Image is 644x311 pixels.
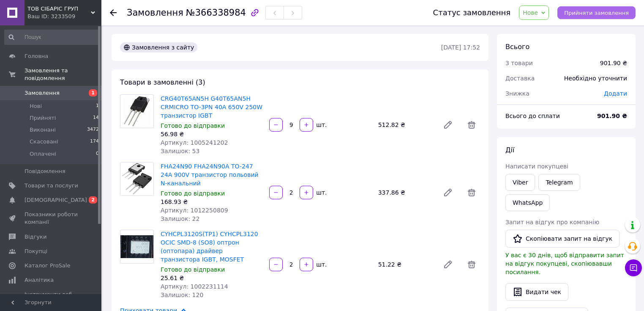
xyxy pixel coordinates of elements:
[161,148,199,154] span: Залишок: 53
[161,292,203,298] span: Залишок: 120
[25,168,65,175] span: Повідомлення
[25,211,78,226] span: Показники роботи компанії
[559,69,632,88] div: Необхідно уточнити
[96,102,99,110] span: 1
[505,60,533,66] span: 3 товари
[30,126,56,134] span: Виконані
[604,90,627,97] span: Додати
[505,219,599,226] span: Запит на відгук про компанію
[25,52,48,60] span: Головна
[505,174,535,191] a: Viber
[505,230,619,248] button: Скопіювати запит на відгук
[161,130,262,138] div: 56.98 ₴
[439,184,456,201] a: Редагувати
[25,67,101,82] span: Замовлення та повідомлення
[439,116,456,133] a: Редагувати
[375,119,436,131] div: 512.82 ₴
[463,184,480,201] span: Видалити
[25,248,47,255] span: Покупці
[120,78,205,86] span: Товари в замовленні (3)
[505,90,529,97] span: Знижка
[120,42,197,52] div: Замовлення з сайту
[30,114,56,122] span: Прийняті
[375,259,436,270] div: 51.22 ₴
[463,256,480,273] span: Видалити
[161,198,262,206] div: 168.93 ₴
[161,139,228,146] span: Артикул: 1005241202
[463,116,480,133] span: Видалити
[127,8,183,18] span: Замовлення
[161,190,225,197] span: Готово до відправки
[505,252,624,275] span: У вас є 30 днів, щоб відправити запит на відгук покупцеві, скопіювавши посилання.
[314,121,327,129] div: шт.
[625,259,642,276] button: Чат з покупцем
[25,89,60,97] span: Замовлення
[25,233,46,241] span: Відгуки
[89,196,97,204] span: 2
[161,163,259,187] a: FHA24N90 FHA24N90A TO-247 24A 900V транзистор польовий N-канальний
[25,291,78,306] span: Інструменти веб-майстра та SEO
[505,146,514,154] span: Дії
[564,10,629,16] span: Прийняти замовлення
[538,174,580,191] a: Telegram
[505,113,560,119] span: Всього до сплати
[27,13,101,20] div: Ваш ID: 3233509
[597,113,627,119] b: 901.90 ₴
[123,95,150,128] img: CRG40T65AN5H G40T65AN5H CRMICRO TO-3PN 40A 650V 250W транзистор IGBT
[161,266,225,273] span: Готово до відправки
[161,231,258,263] a: CYHCPL3120S(TP1) CYHCPL3120 OCIC SMD-8 (SO8) оптрон (оптопара) драйвер транзистора IGBT, MOSFET
[110,8,117,17] div: Повернутися назад
[505,75,535,82] span: Доставка
[433,8,511,17] div: Статус замовлення
[314,260,327,269] div: шт.
[30,150,56,158] span: Оплачені
[161,122,225,129] span: Готово до відправки
[314,188,327,197] div: шт.
[25,196,87,204] span: [DEMOGRAPHIC_DATA]
[505,163,568,170] span: Написати покупцеві
[161,274,262,282] div: 25.61 ₴
[89,89,97,96] span: 1
[186,8,246,18] span: №366338984
[30,138,58,146] span: Скасовані
[505,283,568,301] button: Видати чек
[25,276,54,284] span: Аналітика
[120,162,153,195] img: FHA24N90 FHA24N90A TO-247 24A 900V транзистор польовий N-канальний
[87,126,99,134] span: 3472
[161,215,199,222] span: Залишок: 22
[27,5,91,13] span: ТОВ СІБАРІС ГРУП
[161,283,228,290] span: Артикул: 1002231114
[161,207,228,214] span: Артикул: 1012250809
[557,6,636,19] button: Прийняти замовлення
[4,30,100,45] input: Пошук
[93,114,99,122] span: 14
[25,262,70,270] span: Каталог ProSale
[375,187,436,198] div: 337.86 ₴
[90,138,99,146] span: 174
[505,43,529,51] span: Всього
[523,9,538,16] span: Нове
[30,102,42,110] span: Нові
[600,59,627,67] div: 901.90 ₴
[439,256,456,273] a: Редагувати
[25,182,78,190] span: Товари та послуги
[505,194,550,211] a: WhatsApp
[161,95,262,119] a: CRG40T65AN5H G40T65AN5H CRMICRO TO-3PN 40A 650V 250W транзистор IGBT
[441,44,480,51] time: [DATE] 17:52
[120,235,153,258] img: CYHCPL3120S(TP1) CYHCPL3120 OCIC SMD-8 (SO8) оптрон (оптопара) драйвер транзистора IGBT, MOSFET
[96,150,99,158] span: 0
